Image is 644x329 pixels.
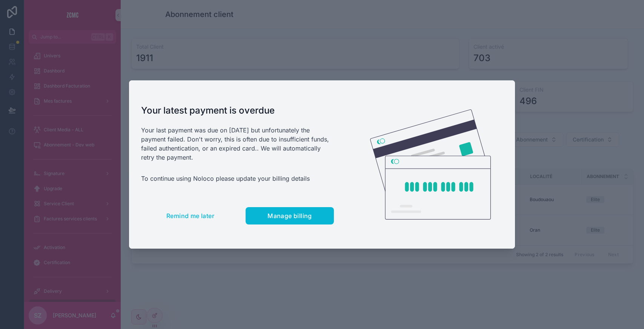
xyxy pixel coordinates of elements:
[141,105,334,117] h1: Your latest payment is overdue
[166,212,214,220] span: Remind me later
[141,174,334,183] p: To continue using Noloco please update your billing details
[370,109,491,220] img: Credit card illustration
[267,212,312,220] span: Manage billing
[141,126,334,162] p: Your last payment was due on [DATE] but unfortunately the payment failed. Don't worry, this is of...
[246,207,334,224] button: Manage billing
[141,207,240,224] button: Remind me later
